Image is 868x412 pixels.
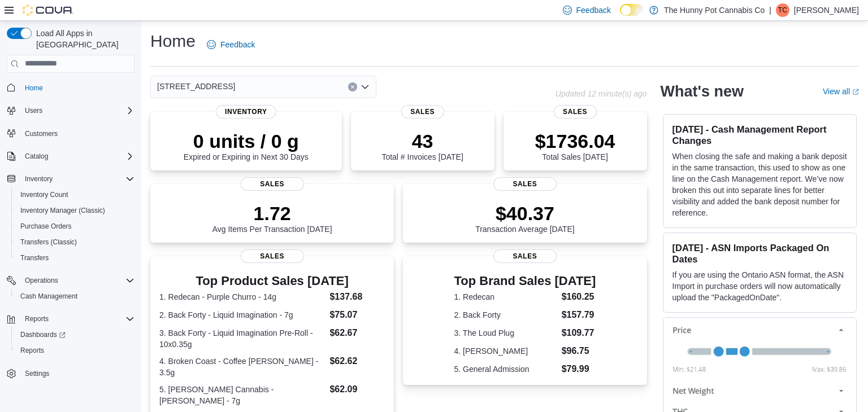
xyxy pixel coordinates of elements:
[2,273,139,288] button: Operations
[454,291,557,303] dt: 1. Redecan
[11,218,139,234] button: Purchase Orders
[20,312,134,326] span: Reports
[361,82,370,91] button: Open list of options
[20,346,44,355] span: Reports
[769,3,771,17] p: |
[20,292,77,301] span: Cash Management
[7,75,134,411] nav: Complex example
[672,242,847,265] h3: [DATE] - ASN Imports Packaged On Dates
[16,290,82,303] a: Cash Management
[2,311,139,327] button: Reports
[20,312,53,326] button: Reports
[2,125,139,142] button: Customers
[25,174,53,183] span: Inventory
[2,103,139,119] button: Users
[25,314,49,323] span: Reports
[11,288,139,304] button: Cash Management
[852,89,859,95] svg: External link
[475,202,575,225] p: $40.37
[20,127,62,141] a: Customers
[535,130,615,161] div: Total Sales [DATE]
[20,126,134,141] span: Customers
[159,327,325,350] dt: 3. Back Forty - Liquid Imagination Pre-Roll - 10x0.35g
[16,344,49,357] a: Reports
[661,82,744,100] h2: What's new
[159,384,325,406] dt: 5. [PERSON_NAME] Cannabis - [PERSON_NAME] - 7g
[475,202,575,234] div: Transaction Average [DATE]
[11,203,139,218] button: Inventory Manager (Classic)
[562,344,596,358] dd: $96.75
[241,249,304,263] span: Sales
[25,84,43,93] span: Home
[672,269,847,303] p: If you are using the Ontario ASN format, the ASN Import in purchase orders will now automatically...
[159,274,385,288] h3: Top Product Sales [DATE]
[20,206,105,215] span: Inventory Manager (Classic)
[16,235,134,249] span: Transfers (Classic)
[11,234,139,250] button: Transfers (Classic)
[555,89,647,98] p: Updated 12 minute(s) ago
[16,290,134,303] span: Cash Management
[20,330,66,339] span: Dashboards
[159,291,325,303] dt: 1. Redecan - Purple Churro - 14g
[493,177,557,191] span: Sales
[184,130,309,161] div: Expired or Expiring in Next 30 Days
[329,326,385,340] dd: $62.67
[454,274,596,288] h3: Top Brand Sales [DATE]
[493,249,557,263] span: Sales
[16,204,134,217] span: Inventory Manager (Classic)
[20,172,57,186] button: Inventory
[454,363,557,375] dt: 5. General Admission
[620,4,644,16] input: Dark Mode
[16,220,134,233] span: Purchase Orders
[11,250,139,266] button: Transfers
[32,28,134,50] span: Load All Apps in [GEOGRAPHIC_DATA]
[823,87,859,96] a: View allExternal link
[23,5,73,16] img: Cova
[20,81,134,95] span: Home
[16,328,134,341] span: Dashboards
[794,3,859,17] p: [PERSON_NAME]
[562,308,596,322] dd: $157.79
[157,80,235,93] span: [STREET_ADDRESS]
[20,253,49,262] span: Transfers
[535,130,615,152] p: $1736.04
[25,106,42,115] span: Users
[11,343,139,358] button: Reports
[778,3,787,17] span: TC
[159,309,325,321] dt: 2. Back Forty - Liquid Imagination - 7g
[329,308,385,322] dd: $75.07
[454,309,557,321] dt: 2. Back Forty
[20,150,134,163] span: Catalog
[16,188,134,201] span: Inventory Count
[16,188,73,201] a: Inventory Count
[664,3,765,17] p: The Hunny Pot Cannabis Co
[202,33,259,56] a: Feedback
[562,326,596,340] dd: $109.77
[20,274,63,287] button: Operations
[150,30,196,52] h1: Home
[25,369,49,378] span: Settings
[329,354,385,368] dd: $62.62
[454,345,557,357] dt: 4. [PERSON_NAME]
[20,274,134,287] span: Operations
[2,80,139,96] button: Home
[672,124,847,146] h3: [DATE] - Cash Management Report Changes
[16,220,76,233] a: Purchase Orders
[212,202,332,234] div: Avg Items Per Transaction [DATE]
[20,81,47,95] a: Home
[20,366,134,380] span: Settings
[184,130,309,152] p: 0 units / 0 g
[11,327,139,343] a: Dashboards
[454,327,557,339] dt: 3. The Loud Plug
[2,148,139,164] button: Catalog
[16,235,81,249] a: Transfers (Classic)
[159,356,325,378] dt: 4. Broken Coast - Coffee [PERSON_NAME] - 3.5g
[381,130,463,161] div: Total # Invoices [DATE]
[620,16,620,16] span: Dark Mode
[216,105,276,119] span: Inventory
[25,152,48,161] span: Catalog
[20,104,134,117] span: Users
[776,3,789,17] div: Tabatha Cruickshank
[20,104,47,117] button: Users
[25,276,58,285] span: Operations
